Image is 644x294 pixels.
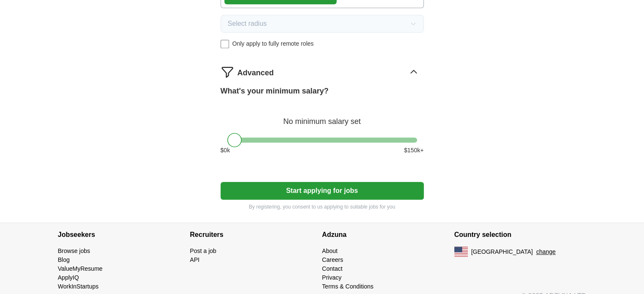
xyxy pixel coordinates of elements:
a: ApplyIQ [58,274,79,281]
span: Select radius [228,19,267,29]
a: Post a job [190,247,216,254]
p: By registering, you consent to us applying to suitable jobs for you [221,203,424,211]
button: Select radius [221,15,424,33]
a: Contact [322,265,343,272]
a: API [190,256,200,263]
a: Browse jobs [58,247,90,254]
a: Blog [58,256,70,263]
span: $ 0 k [221,146,230,155]
button: Start applying for jobs [221,182,424,200]
a: WorkInStartups [58,283,99,290]
span: Only apply to fully remote roles [232,39,314,48]
span: $ 150 k+ [404,146,423,155]
a: Terms & Conditions [322,283,373,290]
input: Only apply to fully remote roles [221,40,229,48]
a: Privacy [322,274,342,281]
span: Advanced [238,67,274,79]
a: Careers [322,256,343,263]
span: [GEOGRAPHIC_DATA] [471,247,533,256]
label: What's your minimum salary? [221,85,329,97]
button: change [536,247,556,256]
h4: Country selection [454,223,586,247]
div: No minimum salary set [221,107,424,127]
img: US flag [454,247,468,257]
a: ValueMyResume [58,265,103,272]
a: About [322,247,338,254]
img: filter [221,65,234,79]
